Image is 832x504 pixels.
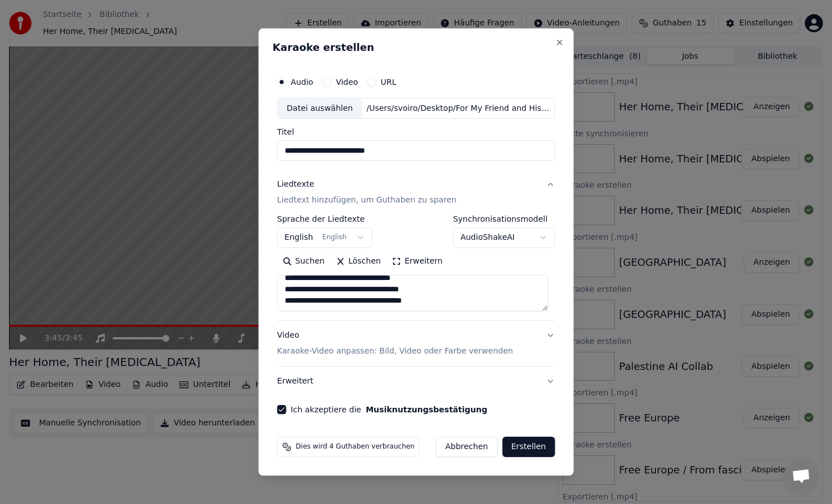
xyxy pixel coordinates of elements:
[453,216,555,223] label: Synchronisationsmodell
[291,406,487,413] label: Ich akzeptiere die
[336,78,358,86] label: Video
[273,42,560,53] h2: Karaoke erstellen
[277,195,457,206] p: Liedtext hinzufügen, um Guthaben zu sparen
[277,321,555,367] button: VideoKaraoke-Video anpassen: Bild, Video oder Farbe verwenden
[277,216,555,321] div: LiedtexteLiedtext hinzufügen, um Guthaben zu sparen
[436,437,498,457] button: Abbrechen
[277,367,555,396] button: Erweitert
[277,330,513,357] div: Video
[277,216,372,223] label: Sprache der Liedtexte
[277,128,555,136] label: Titel
[381,78,397,86] label: URL
[502,437,555,457] button: Erstellen
[278,98,362,119] div: Datei auswählen
[330,253,386,271] button: Löschen
[362,103,554,114] div: /Users/svoiro/Desktop/For My Friend and His Family.mp3
[277,170,555,216] button: LiedtexteLiedtext hinzufügen, um Guthaben zu sparen
[277,253,331,271] button: Suchen
[366,406,487,413] button: Ich akzeptiere die
[277,179,314,191] div: Liedtexte
[291,78,314,86] label: Audio
[277,346,513,357] p: Karaoke-Video anpassen: Bild, Video oder Farbe verwenden
[387,253,448,271] button: Erweitern
[296,442,415,451] span: Dies wird 4 Guthaben verbrauchen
